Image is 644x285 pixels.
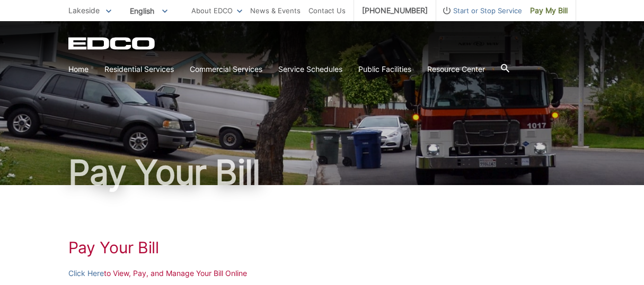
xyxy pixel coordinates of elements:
[308,5,346,16] a: Contact Us
[122,2,175,20] span: English
[427,63,485,75] a: Resource Center
[68,63,89,75] a: Home
[68,238,576,257] h1: Pay Your Bill
[358,63,411,75] a: Public Facilities
[104,63,174,75] a: Residential Services
[68,37,156,50] a: EDCD logo. Return to the homepage.
[68,155,576,189] h1: Pay Your Bill
[68,268,104,279] a: Click Here
[250,5,301,16] a: News & Events
[68,6,100,15] span: Lakeside
[191,5,242,16] a: About EDCO
[68,268,576,279] p: to View, Pay, and Manage Your Bill Online
[278,63,342,75] a: Service Schedules
[530,5,568,16] span: Pay My Bill
[190,63,262,75] a: Commercial Services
